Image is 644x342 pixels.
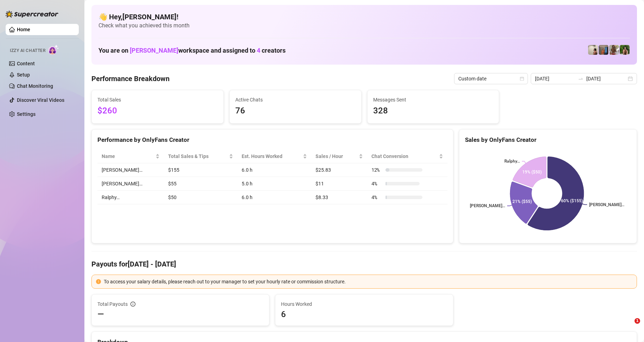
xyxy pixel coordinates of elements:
[620,45,630,55] img: Nathaniel
[17,27,30,32] a: Home
[311,163,367,177] td: $25.83
[17,61,35,66] a: Content
[620,318,637,335] iframe: Intercom live chat
[17,111,36,117] a: Settings
[164,163,237,177] td: $155
[235,104,356,118] span: 76
[311,150,367,163] th: Sales / Hour
[104,278,632,285] div: To access your salary details, please reach out to your manager to set your hourly rate or commis...
[237,163,311,177] td: 6.0 h
[91,74,170,84] h4: Performance Breakdown
[235,96,356,104] span: Active Chats
[97,309,104,320] span: —
[609,45,619,55] img: Nathaniel
[504,159,520,164] text: Ralphy…
[130,302,135,307] span: info-circle
[371,152,438,160] span: Chat Conversion
[465,135,631,145] div: Sales by OnlyFans Creator
[470,204,505,209] text: [PERSON_NAME]…
[96,279,101,284] span: exclamation-circle
[588,45,598,55] img: Ralphy
[97,191,164,204] td: Ralphy…
[535,75,575,83] input: Start date
[315,152,357,160] span: Sales / Hour
[371,193,383,201] span: 4 %
[91,259,637,269] h4: Payouts for [DATE] - [DATE]
[458,73,524,84] span: Custom date
[164,150,237,163] th: Total Sales & Tips
[97,135,447,145] div: Performance by OnlyFans Creator
[578,76,584,81] span: swap-right
[281,300,447,308] span: Hours Worked
[311,177,367,191] td: $11
[48,45,59,55] img: AI Chatter
[168,152,228,160] span: Total Sales & Tips
[520,77,524,81] span: calendar
[599,45,608,55] img: Wayne
[367,150,447,163] th: Chat Conversion
[97,177,164,191] td: [PERSON_NAME]…
[371,166,383,174] span: 12 %
[371,180,383,188] span: 4 %
[97,163,164,177] td: [PERSON_NAME]…
[242,152,301,160] div: Est. Hours Worked
[257,47,260,54] span: 4
[17,72,30,78] a: Setup
[17,97,64,103] a: Discover Viral Videos
[10,47,45,54] span: Izzy AI Chatter
[98,12,630,22] h4: 👋 Hey, [PERSON_NAME] !
[589,202,624,207] text: [PERSON_NAME]…
[635,318,640,324] span: 1
[97,104,218,118] span: $260
[237,191,311,204] td: 6.0 h
[164,177,237,191] td: $55
[586,75,626,83] input: End date
[237,177,311,191] td: 5.0 h
[373,104,493,118] span: 328
[102,152,154,160] span: Name
[98,22,630,29] span: Check what you achieved this month
[97,300,128,308] span: Total Payouts
[281,309,447,320] span: 6
[578,76,584,81] span: to
[97,96,218,104] span: Total Sales
[17,83,53,89] a: Chat Monitoring
[311,191,367,204] td: $8.33
[373,96,493,104] span: Messages Sent
[98,47,286,54] h1: You are on workspace and assigned to creators
[164,191,237,204] td: $50
[130,47,178,54] span: [PERSON_NAME]
[6,11,58,18] img: logo-BBDzfeDw.svg
[97,150,164,163] th: Name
